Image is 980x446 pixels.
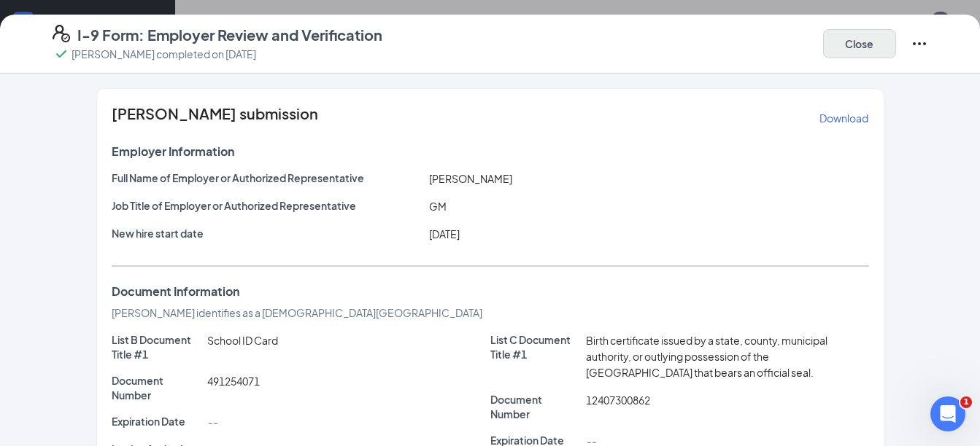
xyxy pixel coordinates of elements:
p: Full Name of Employer or Authorized Representative [112,171,424,185]
h4: I-9 Form: Employer Review and Verification [77,25,382,45]
svg: FormI9EVerifyIcon [53,25,70,42]
span: School ID Card [207,334,278,347]
svg: Ellipses [911,35,928,52]
p: List C Document Title #1 [490,332,581,361]
span: Birth certificate issued by a state, county, municipal authority, or outlying possession of the [... [586,334,827,379]
p: Document Number [112,373,202,402]
p: [PERSON_NAME] completed on [DATE] [72,47,256,61]
iframe: Intercom live chat [930,396,965,431]
p: Expiration Date [112,414,202,429]
p: Document Number [490,392,581,421]
span: [PERSON_NAME] submission [112,106,318,130]
span: GM [429,200,447,213]
button: Download [819,106,869,130]
span: -- [207,415,217,429]
span: Employer Information [112,144,234,159]
span: Document Information [112,284,239,299]
span: [PERSON_NAME] identifies as a [DEMOGRAPHIC_DATA][GEOGRAPHIC_DATA] [112,306,482,319]
button: Close [823,29,896,58]
span: [DATE] [429,227,460,240]
p: Job Title of Employer or Authorized Representative [112,198,424,213]
svg: Checkmark [53,45,70,63]
span: 1 [960,396,972,408]
p: New hire start date [112,226,424,240]
p: List B Document Title #1 [112,332,202,361]
span: 12407300862 [586,394,650,407]
span: 491254071 [207,375,260,388]
span: [PERSON_NAME] [429,172,512,185]
p: Download [819,111,868,125]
